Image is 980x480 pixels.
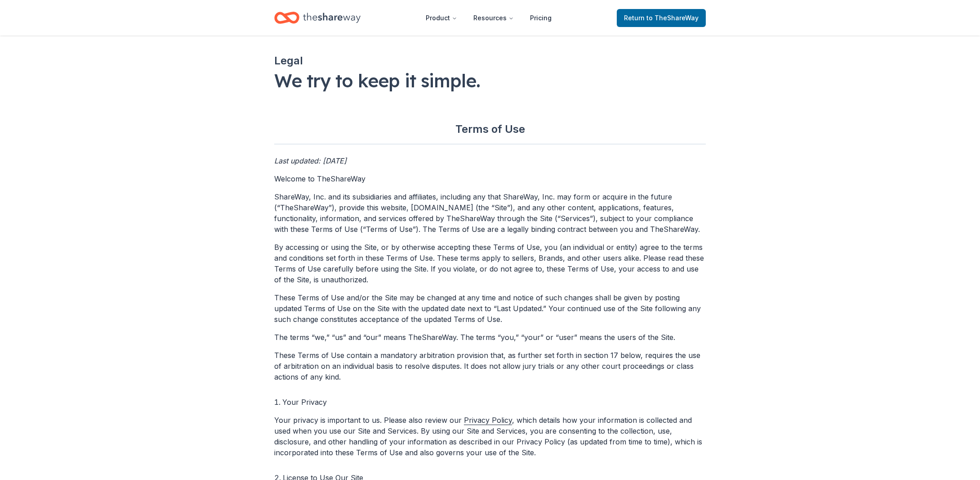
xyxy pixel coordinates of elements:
h1: Legal [274,54,706,68]
button: Product [419,9,464,27]
a: Pricing [523,9,559,27]
span: to TheShareWay [646,14,699,22]
p: These Terms of Use contain a mandatory arbitration provision that, as further set forth in sectio... [274,350,706,382]
em: Last updated: [DATE] [274,156,347,165]
p: Welcome to TheShareWay [274,173,706,184]
span: Return [624,13,699,23]
div: We try to keep it simple. [274,68,706,93]
p: The terms “we,” “us” and “our” means TheShareWay. The terms “you,” “your” or “user” means the use... [274,332,706,343]
a: Privacy Policy [464,416,512,425]
li: Your Privacy [274,397,706,408]
p: By accessing or using the Site, or by otherwise accepting these Terms of Use, you (an individual ... [274,242,706,285]
h2: Terms of Use [274,122,706,145]
p: These Terms of Use and/or the Site may be changed at any time and notice of such changes shall be... [274,292,706,325]
a: Home [274,7,361,28]
button: Resources [466,9,521,27]
nav: Main [419,7,559,28]
p: Your privacy is important to us. Please also review our , which details how your information is c... [274,415,706,458]
a: Returnto TheShareWay [617,9,706,27]
p: ShareWay, Inc. and its subsidiaries and affiliates, including any that ShareWay, Inc. may form or... [274,191,706,235]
